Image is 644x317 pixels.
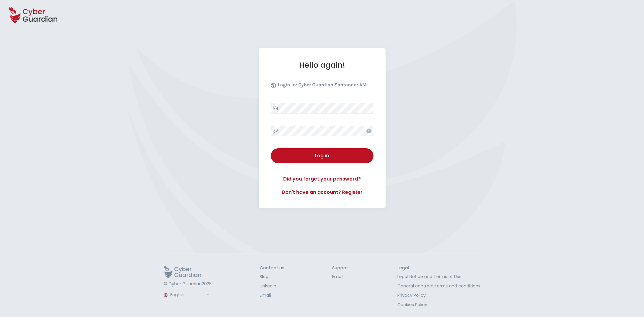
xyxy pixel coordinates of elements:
p: Login in: [278,82,367,91]
div: Log in [275,152,369,159]
a: Don't have an account? Register [271,189,373,196]
a: Blog [260,274,284,280]
a: Email [260,292,284,299]
a: LinkedIn [260,283,284,289]
h3: Legal [397,265,480,271]
h3: Support [332,265,350,271]
a: General contract terms and conditions [397,283,480,289]
p: © Cyber Guardian 2025 [164,281,212,287]
h1: Hello again! [271,60,373,70]
a: Email [332,274,350,280]
h3: Contact us [260,265,284,271]
button: Log in [271,148,373,163]
a: Legal Notice and Terms of Use [397,274,480,280]
b: Cyber Guardian Santander AM [298,82,367,88]
a: Cookies Policy [397,302,480,308]
a: Did you forget your password? [271,175,373,183]
img: region-logo [164,293,168,297]
a: Privacy Policy [397,292,480,299]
